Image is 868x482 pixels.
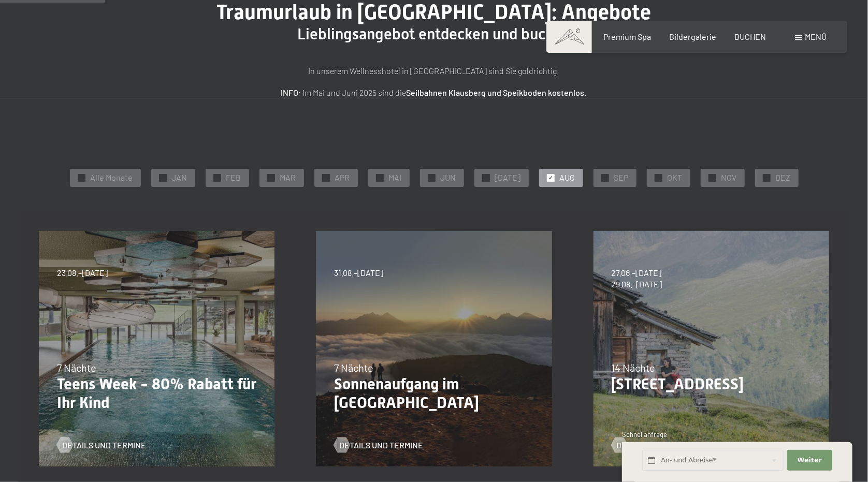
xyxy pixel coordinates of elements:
span: 14 Nächte [612,361,656,374]
strong: INFO [281,87,299,97]
span: Details und Termine [62,440,146,451]
strong: Seilbahnen Klausberg und Speikboden kostenlos [407,87,585,97]
span: ✓ [764,174,769,181]
span: 29.08.–[DATE] [612,279,662,290]
span: Weiter [798,456,822,465]
a: Bildergalerie [670,32,717,41]
span: ✓ [215,174,219,181]
span: ✓ [79,174,83,181]
p: [STREET_ADDRESS] [612,375,811,393]
span: Details und Termine [339,440,423,451]
span: Menü [805,32,827,41]
span: ✓ [603,174,607,181]
span: ✓ [484,174,488,181]
span: ✓ [656,174,660,181]
span: 7 Nächte [57,361,96,374]
span: DEZ [776,172,791,183]
span: 27.06.–[DATE] [612,267,662,279]
button: Weiter [787,450,832,471]
span: ✓ [548,174,553,181]
a: Details und Termine [57,440,146,451]
span: ✓ [269,174,273,181]
p: Teens Week - 80% Rabatt für Ihr Kind [57,375,256,412]
p: : Im Mai und Juni 2025 sind die . [175,86,693,99]
a: Premium Spa [603,32,651,41]
a: Details und Termine [334,440,423,451]
span: MAI [389,172,402,183]
span: ✓ [710,174,714,181]
span: Lieblingsangebot entdecken und buchen [298,25,571,43]
span: 7 Nächte [334,361,373,374]
span: OKT [668,172,683,183]
span: AUG [560,172,575,183]
span: 23.08.–[DATE] [57,267,108,279]
span: Alle Monate [91,172,133,183]
span: ✓ [429,174,433,181]
span: FEB [226,172,241,183]
span: JUN [441,172,456,183]
a: Details und Termine [612,440,701,451]
p: In unserem Wellnesshotel in [GEOGRAPHIC_DATA] sind Sie goldrichtig. [175,64,693,78]
span: Details und Termine [617,440,701,451]
span: ✓ [161,174,165,181]
span: ✓ [378,174,382,181]
span: ✓ [324,174,328,181]
p: Sonnenaufgang im [GEOGRAPHIC_DATA] [334,375,533,412]
span: JAN [172,172,187,183]
span: [DATE] [495,172,521,183]
span: Schnellanfrage [622,430,667,439]
a: BUCHEN [735,32,766,41]
span: SEP [614,172,629,183]
span: APR [335,172,350,183]
span: MAR [280,172,296,183]
span: NOV [721,172,737,183]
